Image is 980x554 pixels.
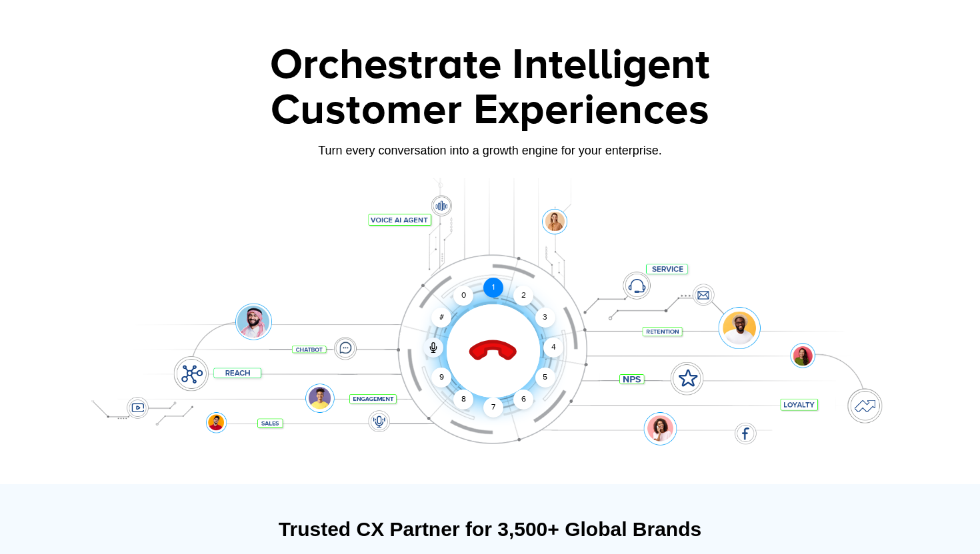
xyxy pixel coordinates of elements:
[431,308,451,328] div: #
[535,368,555,388] div: 5
[73,79,907,142] div: Customer Experiences
[513,286,533,306] div: 2
[483,398,503,417] div: 7
[73,44,907,87] div: Orchestrate Intelligent
[453,286,473,306] div: 0
[431,368,451,388] div: 9
[543,338,563,358] div: 4
[513,390,533,410] div: 6
[453,390,473,410] div: 8
[535,308,555,328] div: 3
[483,278,503,298] div: 1
[80,517,900,541] div: Trusted CX Partner for 3,500+ Global Brands
[73,143,907,158] div: Turn every conversation into a growth engine for your enterprise.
